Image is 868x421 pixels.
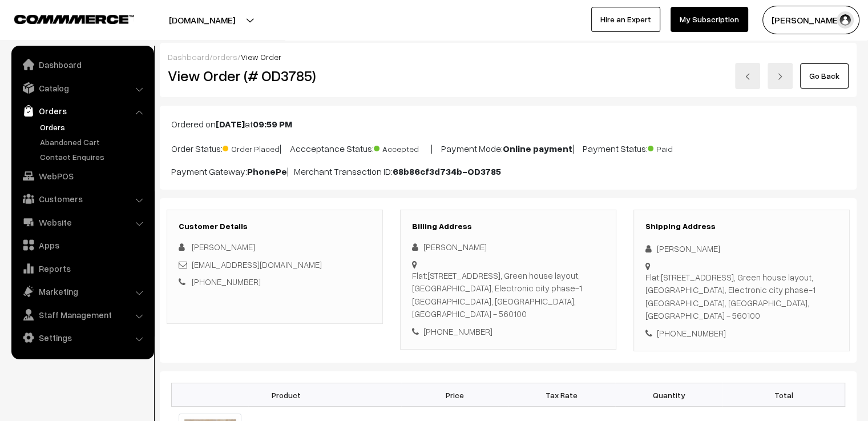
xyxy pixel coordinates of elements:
a: Catalog [14,78,150,98]
a: Orders [14,101,150,121]
h3: Customer Details [179,222,371,231]
a: Go Back [800,63,849,89]
a: WebPOS [14,166,150,186]
button: [PERSON_NAME] C [762,6,859,34]
a: [PHONE_NUMBER] [192,276,261,287]
b: Online payment [503,143,572,154]
span: [PERSON_NAME] [192,242,255,252]
div: [PERSON_NAME] [412,240,604,254]
a: Marketing [14,281,150,302]
th: Price [401,383,508,407]
div: [PHONE_NUMBER] [645,327,838,340]
img: right-arrow.png [777,73,784,80]
img: user [837,11,854,29]
a: Dashboard [168,52,209,62]
b: PhonePe [247,166,287,177]
a: Abandoned Cart [37,136,150,148]
a: My Subscription [671,7,748,32]
a: orders [212,52,237,62]
img: COMMMERCE [14,15,134,23]
th: Quantity [615,383,722,407]
a: Dashboard [14,54,150,75]
a: Staff Management [14,304,150,325]
b: 68b86cf3d734b-OD3785 [393,166,501,177]
h2: View Order (# OD3785) [168,67,383,85]
th: Total [722,383,845,407]
a: Settings [14,327,150,348]
span: Order Placed [223,140,280,155]
p: Ordered on at [171,117,845,131]
b: 09:59 PM [253,118,292,130]
button: [DOMAIN_NAME] [129,6,275,34]
div: [PERSON_NAME] [645,242,838,255]
a: Customers [14,189,150,209]
span: View Order [241,52,281,62]
span: Accepted [374,140,431,155]
a: Hire an Expert [591,7,660,32]
a: [EMAIL_ADDRESS][DOMAIN_NAME] [192,259,322,270]
a: Contact Enquires [37,151,150,163]
th: Product [172,383,401,407]
div: / / [168,51,849,63]
a: Orders [37,121,150,133]
div: Flat:[STREET_ADDRESS], Green house layout, [GEOGRAPHIC_DATA], Electronic city phase-1 [GEOGRAPHIC... [645,271,838,322]
div: Flat:[STREET_ADDRESS], Green house layout, [GEOGRAPHIC_DATA], Electronic city phase-1 [GEOGRAPHIC... [412,269,604,320]
h3: Shipping Address [645,222,838,231]
h3: Billing Address [412,222,604,231]
a: COMMMERCE [14,11,114,25]
a: Apps [14,235,150,255]
th: Tax Rate [508,383,615,407]
p: Payment Gateway: | Merchant Transaction ID: [171,165,845,178]
a: Reports [14,258,150,279]
a: Website [14,212,150,232]
span: Paid [648,140,705,155]
b: [DATE] [216,118,245,130]
img: left-arrow.png [744,73,751,80]
div: [PHONE_NUMBER] [412,325,604,338]
p: Order Status: | Accceptance Status: | Payment Mode: | Payment Status: [171,140,845,155]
